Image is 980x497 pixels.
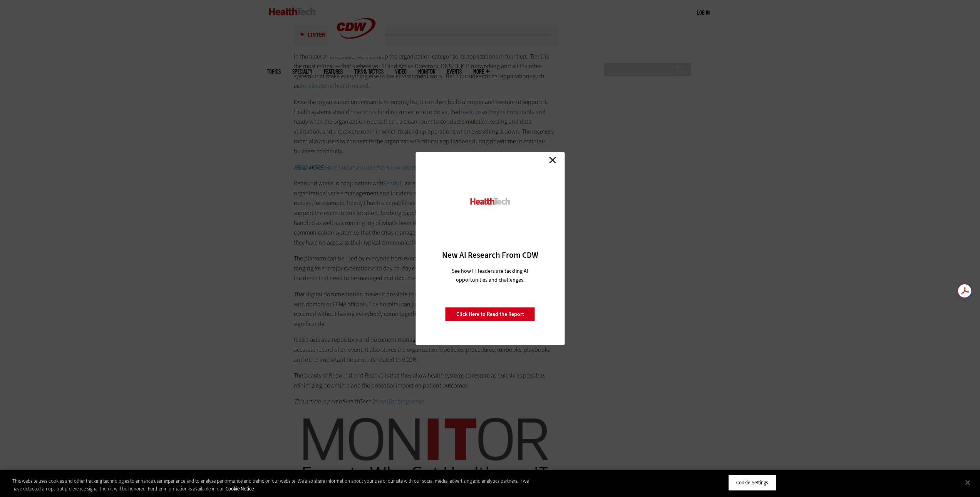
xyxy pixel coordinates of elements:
h3: New AI Research From CDW [429,250,551,260]
a: Click Here to Read the Report [445,307,535,322]
p: See how IT leaders are tackling AI opportunities and challenges. [442,267,538,284]
img: HealthTech_0.png [469,197,511,205]
a: Close [547,154,558,166]
div: This website uses cookies and other tracking technologies to enhance user experience and to analy... [12,477,539,492]
a: More information about your privacy [226,485,254,492]
button: Close [959,474,976,491]
button: Cookie Settings [728,475,776,491]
